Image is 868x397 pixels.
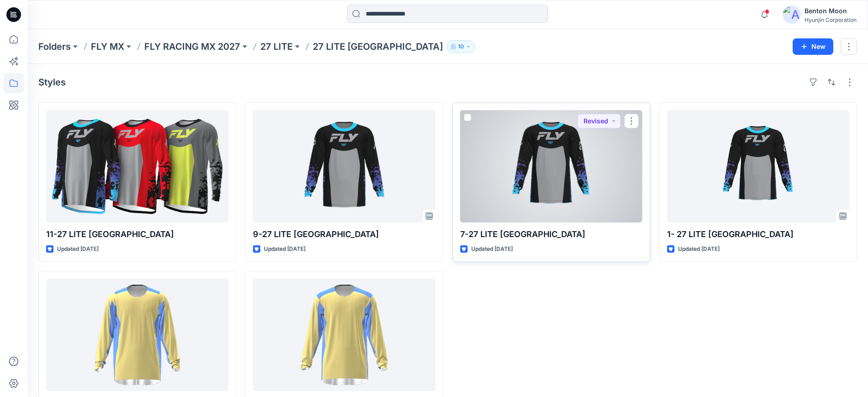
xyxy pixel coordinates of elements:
a: FLY MX [91,40,124,53]
a: Folders [38,40,71,53]
button: 10 [447,40,475,53]
p: Updated [DATE] [471,244,513,254]
a: 2-27 LITE JERSEY [46,279,228,391]
div: Benton Moon [805,5,857,16]
p: Updated [DATE] [264,244,305,254]
img: avatar [783,5,801,24]
p: Updated [DATE] [678,244,720,254]
p: 27 LITE [GEOGRAPHIC_DATA] [313,40,443,53]
p: 10 [458,42,464,52]
div: Hyunjin Corporation [805,16,857,23]
a: 7-27 LITE JERSEY [460,110,642,222]
h4: Styles [38,77,66,88]
a: 11-27 LITE JERSEY [46,110,228,222]
a: 1- 27 LITE JERSEY [253,279,435,391]
a: 9-27 LITE JERSEY [253,110,435,222]
p: 11-27 LITE [GEOGRAPHIC_DATA] [46,228,228,241]
p: 1- 27 LITE [GEOGRAPHIC_DATA] [667,228,849,241]
a: 27 LITE [260,40,293,53]
a: 1- 27 LITE JERSEY [667,110,849,222]
p: Updated [DATE] [57,244,99,254]
p: 7-27 LITE [GEOGRAPHIC_DATA] [460,228,642,241]
p: 9-27 LITE [GEOGRAPHIC_DATA] [253,228,435,241]
button: New [793,38,833,55]
a: FLY RACING MX 2027 [144,40,240,53]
